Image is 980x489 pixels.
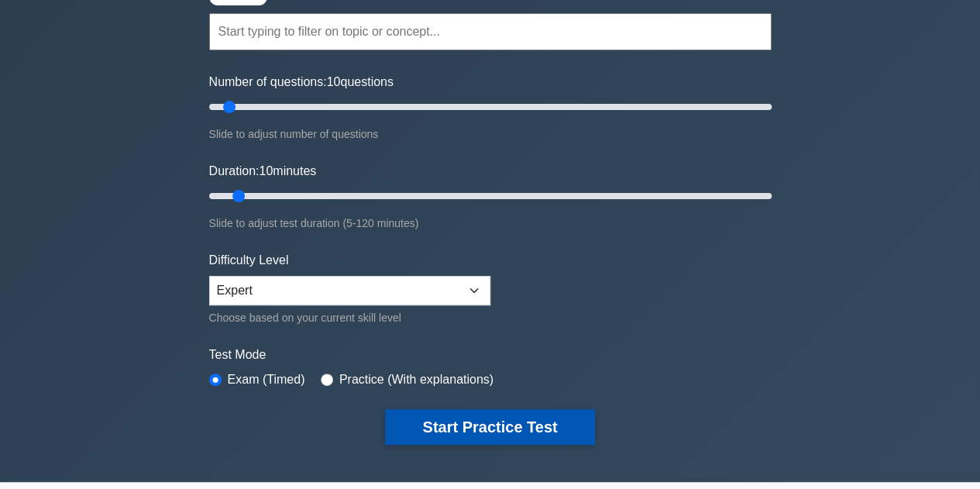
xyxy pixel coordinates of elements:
input: Start typing to filter on topic or concept... [209,13,772,50]
button: Start Practice Test [385,409,594,445]
label: Exam (Timed) [228,370,305,389]
div: Choose based on your current skill level [209,308,490,327]
label: Test Mode [209,346,772,364]
label: Practice (With explanations) [339,370,493,389]
div: Slide to adjust number of questions [209,125,772,143]
label: Difficulty Level [209,251,289,270]
label: Number of questions: questions [209,73,394,91]
span: 10 [327,75,341,88]
label: Duration: minutes [209,162,317,181]
span: 10 [259,164,273,177]
div: Slide to adjust test duration (5-120 minutes) [209,214,772,232]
